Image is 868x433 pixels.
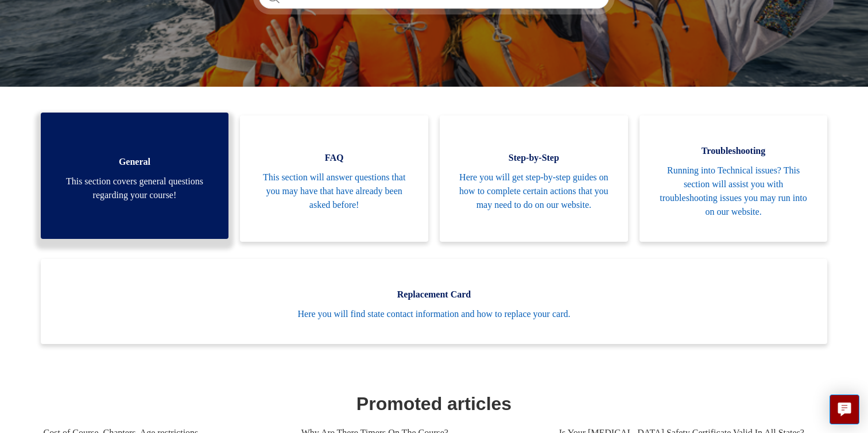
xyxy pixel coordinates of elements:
[657,164,811,219] span: Running into Technical issues? This section will assist you with troubleshooting issues you may r...
[58,307,811,321] span: Here you will find state contact information and how to replace your card.
[41,259,828,344] a: Replacement Card Here you will find state contact information and how to replace your card.
[440,115,628,242] a: Step-by-Step Here you will get step-by-step guides on how to complete certain actions that you ma...
[830,395,859,424] button: Live chat
[58,288,811,301] span: Replacement Card
[257,171,411,212] span: This section will answer questions that you may have that have already been asked before!
[657,144,811,158] span: Troubleshooting
[44,390,825,417] h1: Promoted articles
[457,151,611,165] span: Step-by-Step
[58,175,212,202] span: This section covers general questions regarding your course!
[58,155,212,169] span: General
[457,171,611,212] span: Here you will get step-by-step guides on how to complete certain actions that you may need to do ...
[640,115,828,242] a: Troubleshooting Running into Technical issues? This section will assist you with troubleshooting ...
[257,151,411,165] span: FAQ
[41,113,229,239] a: General This section covers general questions regarding your course!
[240,115,428,242] a: FAQ This section will answer questions that you may have that have already been asked before!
